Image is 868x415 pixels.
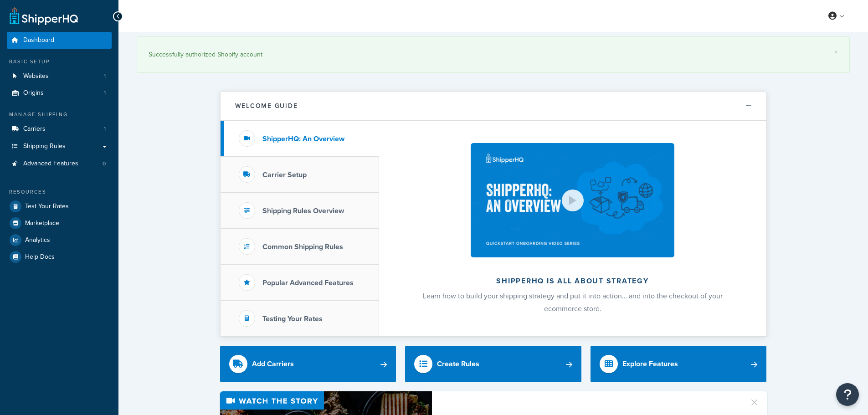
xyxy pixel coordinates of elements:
[622,358,678,370] div: Explore Features
[103,160,106,168] span: 0
[25,236,50,244] span: Analytics
[23,89,44,97] span: Origins
[25,220,59,227] span: Marketplace
[262,135,344,143] h3: ShipperHQ: An Overview
[7,121,112,138] a: Carriers1
[405,346,581,382] a: Create Rules
[104,72,106,80] span: 1
[7,58,112,66] div: Basic Setup
[7,155,112,172] li: Advanced Features
[7,111,112,118] div: Manage Shipping
[23,160,78,168] span: Advanced Features
[23,72,49,80] span: Websites
[7,68,112,85] a: Websites1
[104,125,106,133] span: 1
[25,203,69,210] span: Test Your Rates
[23,125,46,133] span: Carriers
[7,249,112,265] a: Help Docs
[262,243,343,251] h3: Common Shipping Rules
[262,171,307,179] h3: Carrier Setup
[836,383,859,406] button: Open Resource Center
[23,36,54,44] span: Dashboard
[149,48,838,61] div: Successfully authorized Shopify account
[221,92,766,121] button: Welcome Guide
[7,155,112,172] a: Advanced Features0
[7,232,112,248] a: Analytics
[423,291,723,314] span: Learn how to build your shipping strategy and put it into action… and into the checkout of your e...
[104,89,106,97] span: 1
[834,48,838,56] a: ×
[7,68,112,85] li: Websites
[252,358,294,370] div: Add Carriers
[7,85,112,102] li: Origins
[7,198,112,215] a: Test Your Rates
[262,279,354,287] h3: Popular Advanced Features
[220,346,396,382] a: Add Carriers
[7,121,112,138] li: Carriers
[7,85,112,102] a: Origins1
[7,188,112,196] div: Resources
[437,358,479,370] div: Create Rules
[262,315,323,323] h3: Testing Your Rates
[7,138,112,155] a: Shipping Rules
[7,32,112,49] a: Dashboard
[403,277,742,285] h2: ShipperHQ is all about strategy
[591,346,767,382] a: Explore Features
[23,143,66,150] span: Shipping Rules
[25,253,55,261] span: Help Docs
[7,215,112,231] a: Marketplace
[262,207,344,215] h3: Shipping Rules Overview
[471,143,674,257] img: ShipperHQ is all about strategy
[235,102,298,109] h2: Welcome Guide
